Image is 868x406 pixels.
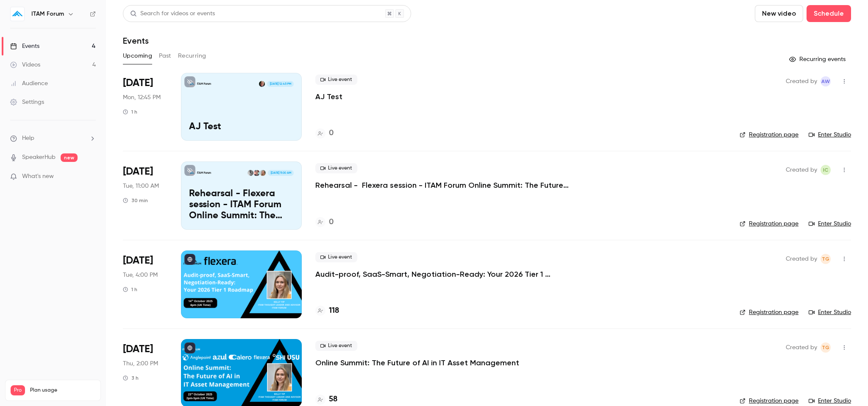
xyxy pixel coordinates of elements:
[809,220,851,228] a: Enter Studio
[267,81,293,87] span: [DATE] 12:45 PM
[315,128,334,139] a: 0
[123,73,167,141] div: Oct 13 Mon, 12:45 PM (Europe/London)
[315,163,357,173] span: Live event
[123,108,137,115] div: 1 h
[10,134,96,143] li: help-dropdown-opener
[189,189,294,221] p: Rehearsal - Flexera session - ITAM Forum Online Summit: The Future of AI in IT Asset Management, ...
[197,82,211,86] p: ITAM Forum
[10,98,44,106] div: Settings
[123,182,159,190] span: Tue, 11:00 AM
[740,308,798,317] a: Registration page
[329,128,334,139] h4: 0
[821,165,831,175] span: Iva Ceronio
[10,79,48,88] div: Audience
[740,131,798,139] a: Registration page
[809,131,851,139] a: Enter Studio
[755,5,803,22] button: New video
[123,271,158,279] span: Tue, 4:00 PM
[315,75,357,85] span: Live event
[786,254,817,264] span: Created by
[315,341,357,351] span: Live event
[329,394,337,405] h4: 58
[809,397,851,405] a: Enter Studio
[123,359,158,368] span: Thu, 2:00 PM
[315,394,337,405] a: 58
[123,342,153,356] span: [DATE]
[130,9,215,18] div: Search for videos or events
[785,53,851,66] button: Recurring events
[181,73,302,141] a: AJ TestITAM ForumAJ Witt[DATE] 12:45 PMAJ Test
[31,10,64,18] h6: ITAM Forum
[189,122,294,133] p: AJ Test
[315,252,357,262] span: Live event
[315,305,339,317] a: 118
[159,49,171,63] button: Past
[123,250,167,318] div: Oct 14 Tue, 4:00 PM (Europe/London)
[260,170,266,176] img: Kelly Yip
[315,358,519,368] a: Online Summit: The Future of AI in IT Asset Management
[123,161,167,229] div: Oct 14 Tue, 11:00 AM (Europe/London)
[123,375,139,381] div: 3 h
[740,220,798,228] a: Registration page
[822,254,829,264] span: TG
[329,217,334,228] h4: 0
[123,36,149,46] h1: Events
[181,161,302,229] a: Rehearsal - Flexera session - ITAM Forum Online Summit: The Future of AI in IT Asset Management, ...
[197,171,211,175] p: ITAM Forum
[22,153,56,162] a: SpeakerHub
[123,93,161,102] span: Mon, 12:45 PM
[30,387,95,394] span: Plan usage
[823,165,828,175] span: IC
[786,76,817,86] span: Created by
[11,385,25,395] span: Pro
[123,197,148,204] div: 30 min
[809,308,851,317] a: Enter Studio
[123,49,152,63] button: Upcoming
[786,165,817,175] span: Created by
[123,76,153,90] span: [DATE]
[61,153,78,162] span: new
[259,81,265,87] img: AJ Witt
[123,254,153,267] span: [DATE]
[740,397,798,405] a: Registration page
[268,170,293,176] span: [DATE] 11:00 AM
[315,92,342,102] a: AJ Test
[786,342,817,353] span: Created by
[253,170,259,176] img: Leigh Martin
[807,5,851,22] button: Schedule
[10,42,39,50] div: Events
[822,342,829,353] span: TG
[22,172,54,181] span: What's new
[329,305,339,317] h4: 118
[315,217,334,228] a: 0
[821,76,831,86] span: AJ Witt
[821,342,831,353] span: Tasveer Gola
[821,254,831,264] span: Tasveer Gola
[123,165,153,178] span: [DATE]
[22,134,34,143] span: Help
[178,49,206,63] button: Recurring
[11,7,24,21] img: ITAM Forum
[10,61,40,69] div: Videos
[315,269,570,279] a: Audit-proof, SaaS-Smart, Negotiation-Ready: Your 2026 Tier 1 Roadmap
[821,76,830,86] span: AW
[315,180,570,190] a: Rehearsal - Flexera session - ITAM Forum Online Summit: The Future of AI in IT Asset Management, ...
[248,170,253,176] img: Gary McAllister
[123,286,137,293] div: 1 h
